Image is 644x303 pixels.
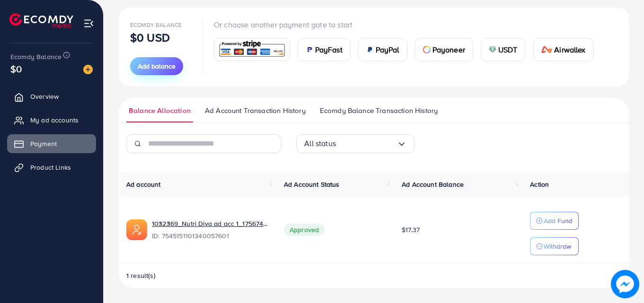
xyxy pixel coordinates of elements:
[423,46,431,53] img: card
[126,219,147,240] img: ic-ads-acc.e4c84228.svg
[336,136,397,151] input: Search for option
[376,44,399,55] span: PayPal
[554,44,585,55] span: Airwallex
[358,38,407,61] a: cardPayPal
[544,241,571,252] p: Withdraw
[284,224,325,236] span: Approved
[530,212,579,230] button: Add Fund
[415,38,473,61] a: cardPayoneer
[544,215,573,226] p: Add Fund
[138,61,176,71] span: Add balance
[530,180,549,189] span: Action
[306,46,313,53] img: card
[7,134,96,153] a: Payment
[304,136,336,151] span: All status
[152,231,269,241] span: ID: 7545151101340057601
[205,105,306,116] span: Ad Account Transaction History
[489,46,496,53] img: card
[7,158,96,177] a: Product Links
[498,44,518,55] span: USDT
[217,39,287,60] img: card
[7,87,96,106] a: Overview
[83,18,94,29] img: menu
[366,46,374,53] img: card
[10,62,22,76] span: $0
[130,57,183,75] button: Add balance
[530,237,579,255] button: Withdraw
[126,271,156,280] span: 1 result(s)
[541,46,553,53] img: card
[129,105,191,116] span: Balance Allocation
[320,105,438,116] span: Ecomdy Balance Transaction History
[214,38,290,61] a: card
[296,134,415,153] div: Search for option
[130,32,170,43] p: $0 USD
[7,111,96,130] a: My ad accounts
[10,52,62,61] span: Ecomdy Balance
[30,115,79,125] span: My ad accounts
[214,19,601,30] p: Or choose another payment gate to start
[30,163,71,172] span: Product Links
[126,180,161,189] span: Ad account
[402,225,420,234] span: $17.37
[83,65,93,74] img: image
[30,92,59,101] span: Overview
[402,180,464,189] span: Ad Account Balance
[298,38,351,61] a: cardPayFast
[9,13,73,28] img: logo
[533,38,594,61] a: cardAirwallex
[130,21,182,29] span: Ecomdy Balance
[315,44,343,55] span: PayFast
[432,44,465,55] span: Payoneer
[152,219,269,228] a: 1032369_Nutri Diva ad acc 1_1756742432079
[481,38,526,61] a: cardUSDT
[284,180,340,189] span: Ad Account Status
[152,219,269,241] div: <span class='underline'>1032369_Nutri Diva ad acc 1_1756742432079</span></br>7545151101340057601
[611,270,639,298] img: image
[30,139,57,148] span: Payment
